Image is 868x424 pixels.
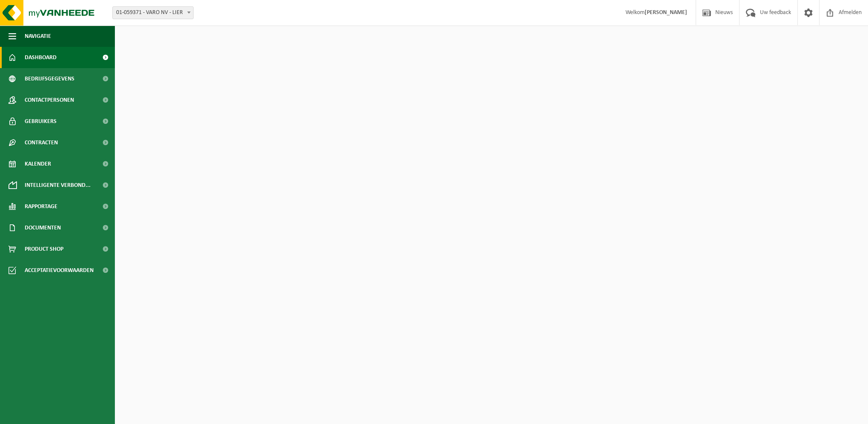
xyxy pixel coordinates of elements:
span: Documenten [25,217,61,238]
span: Product Shop [25,238,63,260]
span: Kalender [25,153,51,175]
span: Rapportage [25,196,57,217]
span: 01-059371 - VARO NV - LIER [112,6,194,19]
strong: [PERSON_NAME] [645,9,687,16]
span: Acceptatievoorwaarden [25,260,94,281]
span: Gebruikers [25,111,57,132]
span: 01-059371 - VARO NV - LIER [113,7,193,19]
span: Navigatie [25,26,51,47]
span: Contactpersonen [25,89,74,111]
span: Dashboard [25,47,57,68]
span: Bedrijfsgegevens [25,68,74,89]
span: Contracten [25,132,58,153]
span: Intelligente verbond... [25,175,91,196]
